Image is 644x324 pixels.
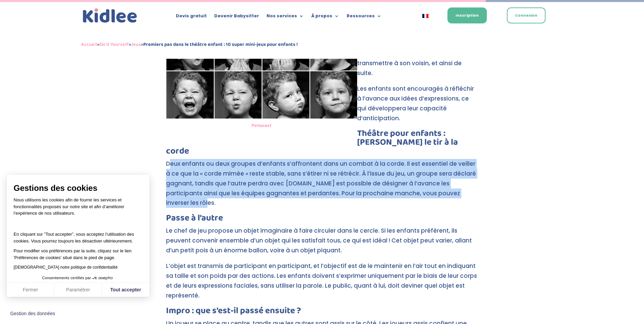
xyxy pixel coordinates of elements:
button: Consentements certifiés par [39,274,117,283]
span: Gestion des données [10,311,55,317]
button: Tout accepter [102,283,149,297]
span: Consentements certifiés par [42,276,91,280]
a: [DEMOGRAPHIC_DATA] notre politique de confidentialité [14,265,117,270]
a: Ressources [347,14,382,21]
a: Accueil [81,40,97,49]
a: Do It Yourself [99,40,129,49]
a: Nos services [266,14,304,21]
h3: Passe à l’autre [166,214,478,226]
p: Pour modifier vos préférences par la suite, cliquez sur le lien 'Préférences de cookies' situé da... [14,248,143,261]
button: Paramétrer [54,283,102,297]
span: Gestions des cookies [14,183,143,193]
strong: Premiers pas dans le théâtre enfant : 10 super mini-jeux pour enfants ! [143,40,298,49]
a: Jeux [131,40,141,49]
a: Pinterest [252,122,272,129]
h3: Théâtre pour enfants : [PERSON_NAME] le tir à la corde [166,129,478,159]
button: Fermer [7,283,54,297]
p: En cliquant sur ”Tout accepter”, vous acceptez l’utilisation des cookies. Vous pourrez toujours l... [14,224,143,245]
h3: Impro : que s’est-il passé ensuite ? [166,306,478,319]
p: Nous utilisons les cookies afin de fournir les services et fonctionnalités proposés sur notre sit... [14,197,143,221]
a: Connexion [507,7,546,23]
p: Le chef de jeu propose un objet imaginaire à faire circuler dans le cercle. Si les enfants préfèr... [166,226,478,261]
a: Devis gratuit [176,14,207,21]
button: Fermer le widget sans consentement [6,307,59,321]
img: Français [422,14,428,18]
img: logo_kidlee_bleu [81,7,139,25]
a: Devenir Babysitter [214,14,259,21]
p: Deux enfants ou deux groupes d’enfants s’affrontent dans un combat à la corde. Il est essentiel d... [166,159,478,214]
a: Inscription [447,7,487,23]
a: À propos [311,14,339,21]
a: Kidlee Logo [81,7,139,25]
span: » » » [81,40,298,49]
svg: Axeptio [92,268,113,288]
p: L’objet est transmis de participant en participant, et l’objectif est de le maintenir en l’air to... [166,261,478,306]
